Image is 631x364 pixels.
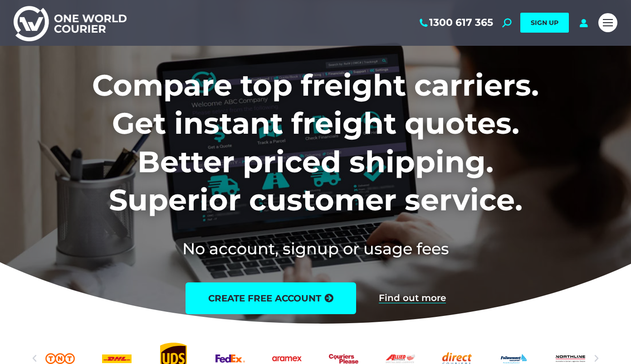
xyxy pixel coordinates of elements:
[186,282,356,314] a: create free account
[14,5,127,41] img: One World Courier
[418,17,493,29] a: 1300 617 365
[520,13,569,33] a: SIGN UP
[32,66,599,219] h1: Compare top freight carriers. Get instant freight quotes. Better priced shipping. Superior custom...
[379,293,446,303] a: Find out more
[531,19,558,27] span: SIGN UP
[598,13,617,32] a: Mobile menu icon
[32,238,599,260] h2: No account, signup or usage fees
